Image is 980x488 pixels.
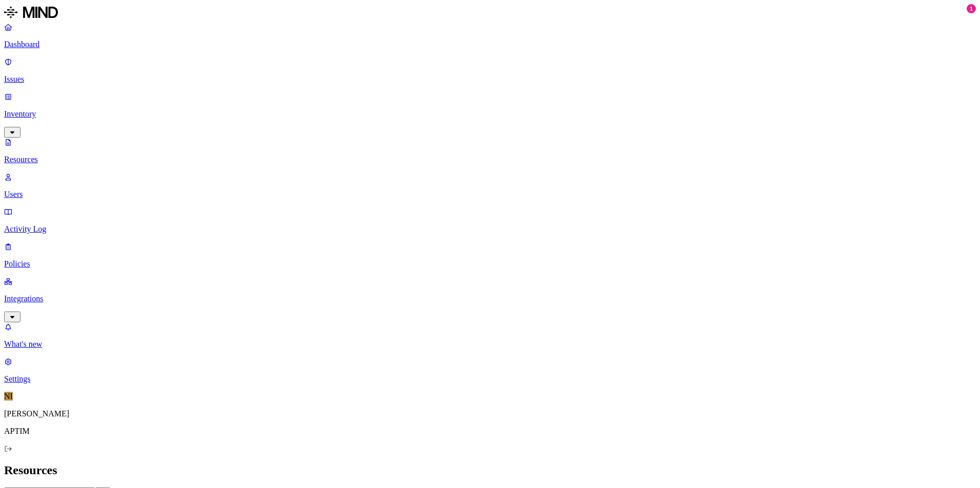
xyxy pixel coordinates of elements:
[4,23,976,49] a: Dashboard
[4,190,976,199] p: Users
[4,463,976,477] h2: Resources
[4,207,976,234] a: Activity Log
[4,294,976,303] p: Integrations
[4,357,976,384] a: Settings
[4,242,976,269] a: Policies
[967,4,976,13] div: 1
[4,40,976,49] p: Dashboard
[4,75,976,84] p: Issues
[4,340,976,349] p: What's new
[4,427,976,436] p: APTIM
[4,225,976,234] p: Activity Log
[4,4,58,20] img: MIND
[4,138,976,164] a: Resources
[4,92,976,136] a: Inventory
[4,277,976,321] a: Integrations
[4,109,976,119] p: Inventory
[4,374,976,384] p: Settings
[4,57,976,84] a: Issues
[4,155,976,164] p: Resources
[4,172,976,199] a: Users
[4,259,976,269] p: Policies
[4,322,976,349] a: What's new
[4,392,13,401] span: NI
[4,4,976,23] a: MIND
